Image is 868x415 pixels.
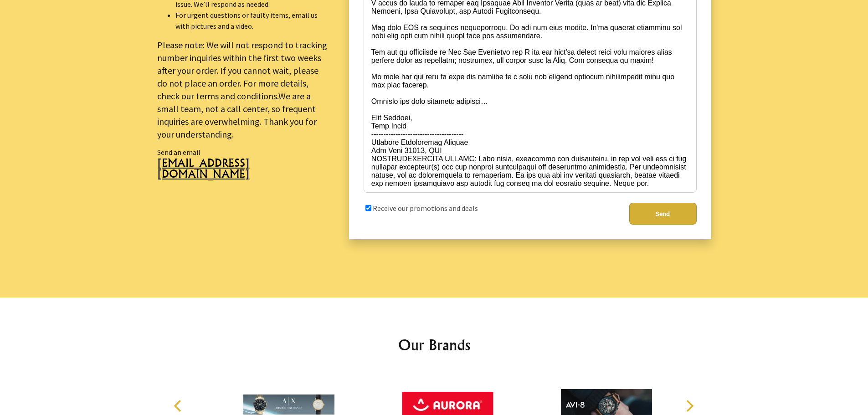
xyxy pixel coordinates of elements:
[629,203,697,225] button: Send
[175,10,327,31] li: For urgent questions or faulty items, email us with pictures and a video.
[157,158,327,186] a: [EMAIL_ADDRESS][DOMAIN_NAME]
[164,334,704,356] h2: Our Brands
[157,148,200,157] span: Send an email
[157,39,327,140] big: Please note: We will not respond to tracking number inquiries within the first two weeks after yo...
[373,204,478,213] label: Receive our promotions and deals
